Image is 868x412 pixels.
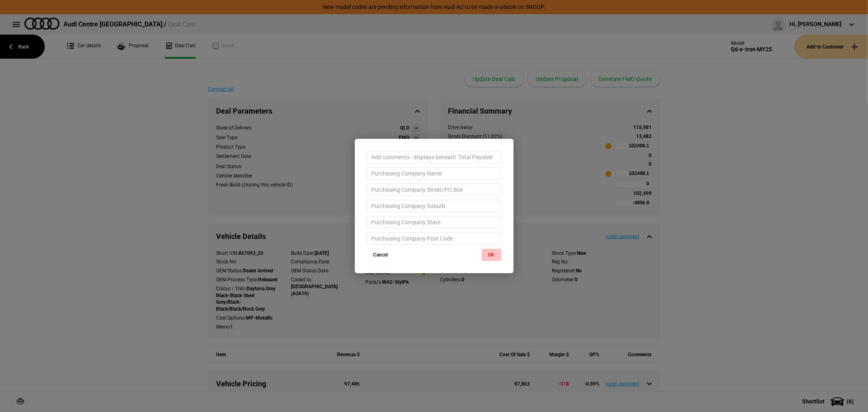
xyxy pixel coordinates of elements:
input: Purchasing Company Post Code [367,232,501,245]
button: Cancel [367,249,395,261]
input: Purchasing Company Suburb [367,200,501,212]
input: Add comments - displays beneath 'Total Payable' [367,151,501,163]
input: Purchasing Company Street/PO Box [367,184,501,196]
input: Purchasing Company State [367,216,501,228]
input: Purchasing Company Name [367,167,501,180]
button: OK [482,249,501,261]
